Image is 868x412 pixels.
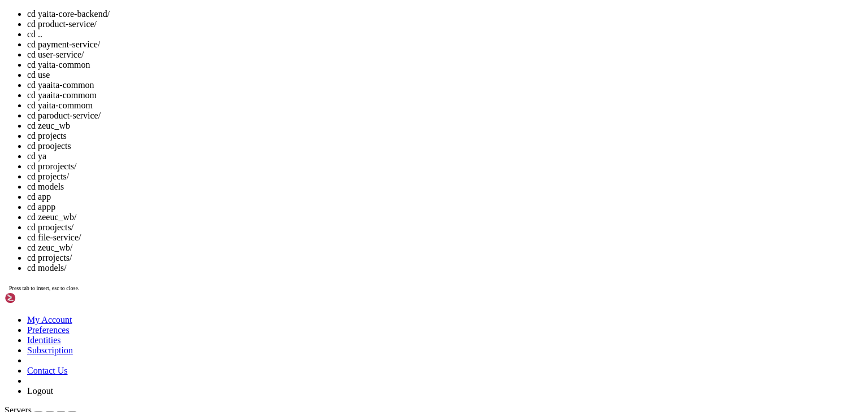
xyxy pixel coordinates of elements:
[5,110,721,120] x-row: Swap usage: 0%
[5,168,721,177] x-row: To see these additional updates run: apt list --upgradable
[108,244,113,253] span: ~
[5,100,721,110] x-row: Memory usage: 45% IPv4 address for enX0: [TECHNICAL_ID]
[27,192,863,202] li: cd app
[27,325,70,335] a: Preferences
[27,172,863,182] li: cd projects/
[108,264,113,273] span: ~
[27,70,863,80] li: cd use
[27,233,863,243] li: cd file-service/
[108,273,199,282] span: ~/yaita-core-backend
[5,264,721,273] x-row: : $ cd yaita-core-backend/
[5,225,721,235] x-row: *** System restart required ***
[27,243,863,253] li: cd zeuc_wb/
[5,5,721,14] x-row: Welcome to Ubuntu 24.04.3 LTS (GNU/Linux 6.14.0-1011-aws x86_64)
[27,161,863,172] li: cd prorojects/
[27,111,863,121] li: cd paroduct-service/
[27,9,863,19] li: cd yaita-core-backend/
[5,139,721,148] x-row: Expanded Security Maintenance for Applications is not enabled.
[5,273,104,282] span: ubuntu@ip-172-31-91-17
[27,90,863,100] li: cd yaaita-commom
[5,158,721,168] x-row: 2 updates can be applied immediately.
[5,273,721,283] x-row: : $ cd
[9,285,79,291] span: Press tab to insert, esc to close.
[27,131,863,141] li: cd projects
[5,91,721,100] x-row: Usage of /: 24.2% of 28.02GB Users logged in: 0
[27,100,863,111] li: cd yaita-commom
[5,196,721,206] x-row: See [URL][DOMAIN_NAME] or run: sudo pro status
[27,182,863,192] li: cd models
[27,151,863,161] li: cd ya
[27,40,863,50] li: cd payment-service/
[5,24,721,33] x-row: * Documentation: [URL][DOMAIN_NAME]
[27,253,863,263] li: cd prrojects/
[27,335,61,345] a: Identities
[5,81,721,91] x-row: System load: 0.0 Processes: 163
[27,19,863,29] li: cd product-service/
[5,62,721,72] x-row: System information as of [DATE]
[27,222,863,233] li: cd proojects/
[5,187,721,196] x-row: Enable ESM Apps to receive additional future security updates.
[5,43,721,52] x-row: * Support: [URL][DOMAIN_NAME]
[5,254,86,263] span: yaita-core-backend
[5,235,721,244] x-row: Last login: [DATE] from [TECHNICAL_ID]
[27,141,863,151] li: cd proojects
[5,244,104,253] span: ubuntu@ip-172-31-91-17
[5,264,104,273] span: ubuntu@ip-172-31-91-17
[27,263,863,273] li: cd models/
[27,29,863,40] li: cd ..
[5,33,721,43] x-row: * Management: [URL][DOMAIN_NAME]
[233,273,238,283] div: (48, 28)
[5,292,70,304] img: Shellngn
[27,315,72,325] a: My Account
[27,366,68,375] a: Contact Us
[27,50,863,60] li: cd user-service/
[27,121,863,131] li: cd zeuc_wb
[27,386,53,396] a: Logout
[27,345,73,355] a: Subscription
[27,60,863,70] li: cd yaita-common
[27,212,863,222] li: cd zeeuc_wb/
[5,244,721,254] x-row: : $ ls
[27,80,863,90] li: cd yaaita-common
[27,202,863,212] li: cd appp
